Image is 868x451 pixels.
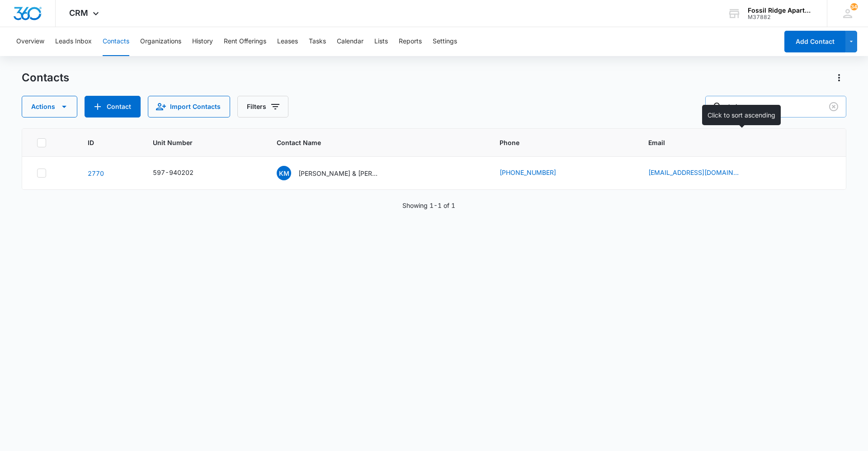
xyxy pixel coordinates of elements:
span: 34 [850,3,858,10]
button: Tasks [309,27,326,56]
button: History [192,27,213,56]
div: notifications count [850,3,858,10]
span: ID [88,138,118,147]
button: Filters [237,96,288,117]
span: CRM [69,8,88,18]
span: Contact Name [277,138,464,147]
div: 597-940202 [153,168,193,177]
button: Rent Offerings [224,27,266,56]
button: Add Contact [85,96,141,117]
button: Calendar [337,27,363,56]
h1: Contacts [22,71,69,85]
button: Add Contact [784,31,845,52]
button: Actions [832,70,846,85]
div: Contact Name - Kyiana Moreno & Irwing Machado - Select to Edit Field [277,166,396,180]
div: Email - kyianamoreno@gmail.com - Select to Edit Field [648,168,755,179]
div: Phone - (970) 966-5280 - Select to Edit Field [500,168,572,179]
a: Navigate to contact details page for Kyiana Moreno & Irwing Machado [88,169,104,177]
div: account name [748,7,814,14]
div: Click to sort ascending [702,105,781,125]
div: Unit Number - 597-940202 - Select to Edit Field [153,168,210,179]
button: Overview [16,27,44,56]
span: KM [277,166,291,180]
button: Clear [826,99,841,114]
input: Search Contacts [705,96,846,117]
a: [PHONE_NUMBER] [500,168,556,177]
p: Showing 1-1 of 1 [402,201,455,210]
button: Leads Inbox [55,27,92,56]
a: [EMAIL_ADDRESS][DOMAIN_NAME] [648,168,739,177]
span: Phone [500,138,614,147]
button: Settings [433,27,457,56]
button: Organizations [140,27,181,56]
button: Actions [22,96,77,117]
span: Email [648,138,818,147]
button: Import Contacts [148,96,230,117]
div: account id [748,14,814,20]
p: [PERSON_NAME] & [PERSON_NAME] [298,169,380,178]
button: Reports [399,27,422,56]
button: Leases [277,27,298,56]
button: Contacts [103,27,129,56]
button: Lists [374,27,388,56]
span: Unit Number [153,138,255,147]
